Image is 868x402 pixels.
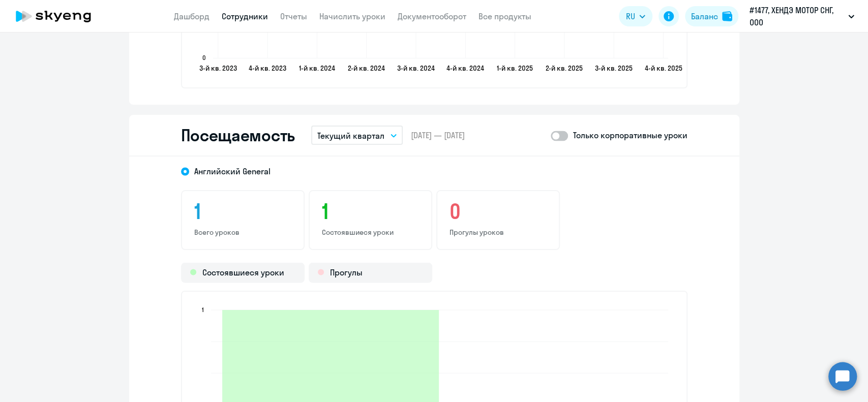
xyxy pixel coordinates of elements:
[322,199,419,224] h3: 1
[280,11,307,21] a: Отчеты
[319,11,385,21] a: Начислить уроки
[202,54,206,61] text: 0
[573,129,687,141] p: Только корпоративные уроки
[478,11,531,21] a: Все продукты
[450,199,547,224] h3: 0
[194,228,291,237] p: Всего уроков
[722,11,732,21] img: balance
[691,10,718,22] div: Баланс
[397,64,434,73] text: 3-й кв. 2024
[594,64,632,73] text: 3-й кв. 2025
[202,306,204,314] text: 1
[411,130,465,141] span: [DATE] — [DATE]
[309,262,432,283] div: Прогулы
[181,125,295,145] h2: Посещаемость
[644,64,682,73] text: 4-й кв. 2025
[194,165,271,176] span: Английский General
[546,64,583,73] text: 2-й кв. 2025
[322,228,419,237] p: Состоявшиеся уроки
[194,199,291,224] h3: 1
[619,6,652,26] button: RU
[199,64,236,73] text: 3-й кв. 2023
[311,126,403,145] button: Текущий квартал
[249,64,286,73] text: 4-й кв. 2023
[348,64,385,73] text: 2-й кв. 2024
[446,64,484,73] text: 4-й кв. 2024
[450,228,547,237] p: Прогулы уроков
[222,11,268,21] a: Сотрудники
[744,4,859,28] button: #1477, ХЕНДЭ МОТОР СНГ, ООО
[174,11,209,21] a: Дашборд
[298,64,335,73] text: 1-й кв. 2024
[317,129,384,141] p: Текущий квартал
[626,10,635,22] span: RU
[496,64,532,73] text: 1-й кв. 2025
[685,6,738,26] button: Балансbalance
[750,4,844,28] p: #1477, ХЕНДЭ МОТОР СНГ, ООО
[181,262,305,283] div: Состоявшиеся уроки
[398,11,466,21] a: Документооборот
